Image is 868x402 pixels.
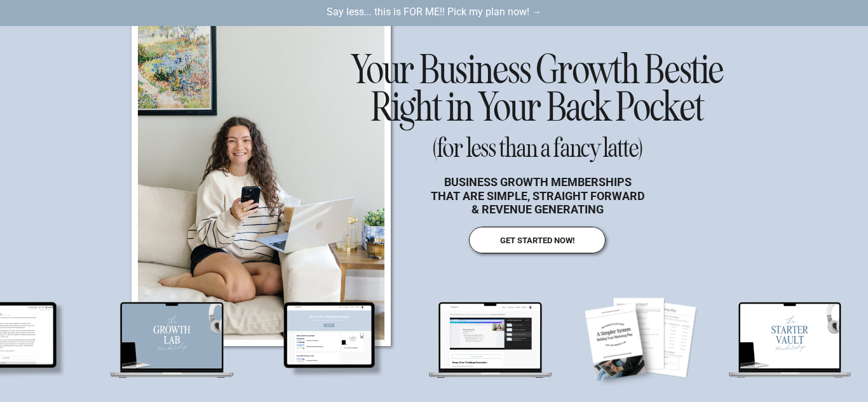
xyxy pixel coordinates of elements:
a: get started now! [485,236,589,245]
a: Say less... this is FOR ME!! Pick my plan now! → [291,6,577,20]
h1: Your Business Growth Bestie Right in Your Back Pocket [349,51,725,117]
h2: (for less than a fancy latte) [408,135,667,165]
p: business growth memberships that are simple, straight forward & revenue generating [430,175,646,215]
